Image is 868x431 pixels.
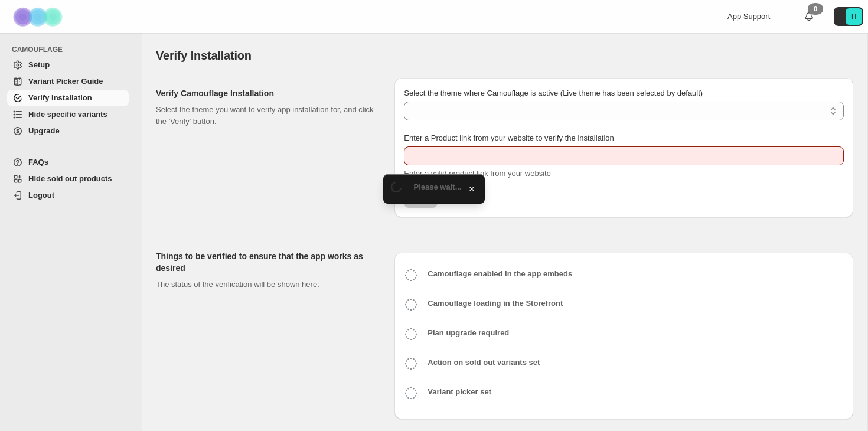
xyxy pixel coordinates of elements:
[28,110,107,119] span: Hide specific variants
[803,11,815,22] a: 0
[28,191,54,200] span: Logout
[156,279,376,290] p: The status of the verification will be shown here.
[28,174,112,183] span: Hide sold out products
[428,387,491,396] b: Variant picker set
[428,269,572,278] b: Camouflage enabled in the app embeds
[28,158,48,166] span: FAQs
[428,299,563,308] b: Camouflage loading in the Storefront
[414,182,462,191] span: Please wait...
[28,77,103,86] span: Variant Picker Guide
[428,328,509,337] b: Plan upgrade required
[7,171,129,187] a: Hide sold out products
[727,12,770,21] span: App Support
[7,90,129,106] a: Verify Installation
[156,250,376,274] h2: Things to be verified to ensure that the app works as desired
[7,106,129,123] a: Hide specific variants
[28,93,92,102] span: Verify Installation
[12,45,133,54] span: CAMOUFLAGE
[28,126,60,135] span: Upgrade
[156,104,376,128] p: Select the theme you want to verify app installation for, and click the 'Verify' button.
[7,73,129,90] a: Variant Picker Guide
[156,87,376,99] h2: Verify Camouflage Installation
[28,60,50,69] span: Setup
[428,358,540,367] b: Action on sold out variants set
[404,133,614,142] span: Enter a Product link from your website to verify the installation
[9,1,68,33] img: Camouflage
[851,13,856,20] text: H
[7,154,129,171] a: FAQs
[404,89,703,97] span: Select the theme where Camouflage is active (Live theme has been selected by default)
[808,3,823,15] div: 0
[156,49,252,62] span: Verify Installation
[7,187,129,204] a: Logout
[404,169,551,178] span: Enter a valid product link from your website
[7,57,129,73] a: Setup
[7,123,129,139] a: Upgrade
[834,7,863,26] button: Avatar with initials H
[846,8,862,25] span: Avatar with initials H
